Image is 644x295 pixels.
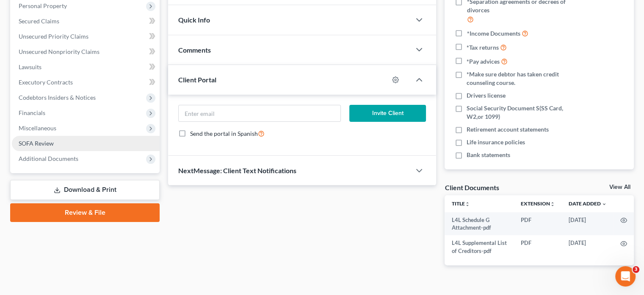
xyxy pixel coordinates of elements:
div: Client Documents [445,183,499,192]
span: Drivers license [467,91,506,100]
span: Unsecured Priority Claims [19,33,88,40]
span: Personal Property [19,2,67,9]
a: Unsecured Priority Claims [12,29,160,44]
span: Life insurance policies [467,138,525,146]
span: Send the portal in Spanish [190,130,258,137]
span: 3 [633,266,639,273]
a: Executory Contracts [12,75,160,90]
a: Review & File [10,203,160,222]
td: L4L Supplemental List of Creditors-pdf [445,235,514,258]
a: View All [609,184,630,190]
td: L4L Schedule G Attachment-pdf [445,212,514,236]
a: Date Added expand_more [569,200,607,207]
button: Invite Client [349,105,426,122]
span: *Pay advices [467,57,500,66]
a: Unsecured Nonpriority Claims [12,44,160,59]
iframe: Intercom live chat [615,266,636,287]
span: Client Portal [178,76,216,84]
td: PDF [514,212,562,236]
span: *Tax returns [467,43,499,52]
span: Additional Documents [19,155,78,162]
a: Lawsuits [12,59,160,75]
span: Comments [178,46,211,54]
span: *Make sure debtor has taken credit counseling course. [467,70,579,87]
span: Social Security Document S(SS Card, W2,or 1099) [467,104,579,121]
a: Download & Print [10,180,160,200]
span: Bank statements [467,151,510,159]
a: Titleunfold_more [451,200,470,207]
span: *Income Documents [467,29,520,38]
span: Secured Claims [19,17,59,25]
a: SOFA Review [12,136,160,151]
span: Miscellaneous [19,124,56,132]
span: Retirement account statements [467,125,549,134]
a: Extensionunfold_more [521,200,555,207]
span: Codebtors Insiders & Notices [19,94,96,101]
span: NextMessage: Client Text Notifications [178,166,296,174]
span: Financials [19,109,45,116]
i: expand_more [602,202,607,207]
span: Executory Contracts [19,79,73,86]
i: unfold_more [550,202,555,207]
span: Lawsuits [19,63,41,70]
td: [DATE] [562,212,614,236]
td: PDF [514,235,562,258]
td: [DATE] [562,235,614,258]
input: Enter email [179,105,340,121]
a: Secured Claims [12,14,160,29]
span: Unsecured Nonpriority Claims [19,48,100,55]
i: unfold_more [464,202,470,207]
span: SOFA Review [19,140,54,147]
span: Quick Info [178,16,210,24]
